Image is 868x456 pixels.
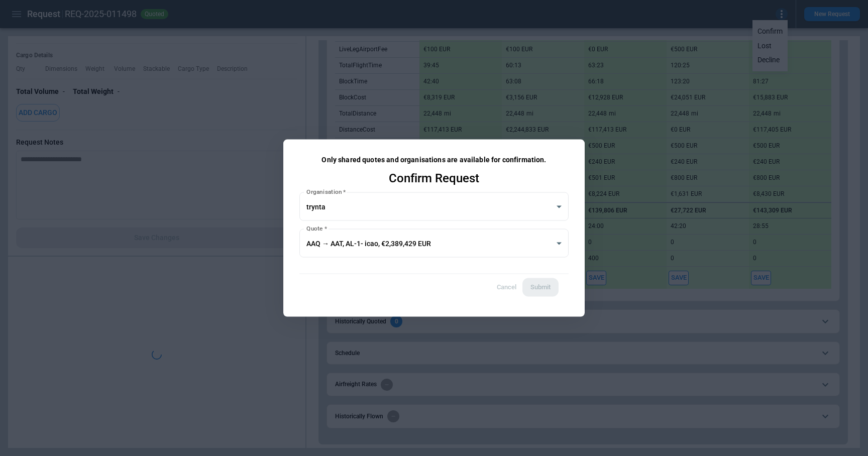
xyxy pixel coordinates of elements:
label: Quote [306,224,327,233]
h6: Only shared quotes and organisations are available for confirmation. [321,156,546,164]
label: Organisation [306,188,346,196]
div: AAQ → AAT, AL-1- icao, €2,389,429 EUR [299,229,569,258]
p: Confirm Request [389,172,479,184]
div: trynta [299,192,569,221]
